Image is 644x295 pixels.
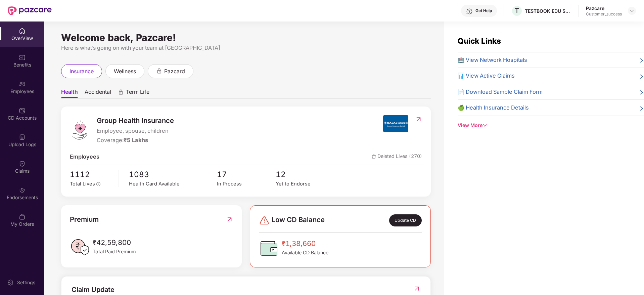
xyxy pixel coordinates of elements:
img: logo [70,120,90,140]
img: RedirectIcon [226,214,233,225]
div: animation [118,89,124,95]
span: 1083 [129,168,217,180]
span: right [639,89,644,96]
span: Deleted Lives (270) [372,153,422,161]
img: svg+xml;base64,PHN2ZyBpZD0iQmVuZWZpdHMiIHhtbG5zPSJodHRwOi8vd3d3LnczLm9yZy8yMDAwL3N2ZyIgd2lkdGg9Ij... [19,54,26,61]
div: animation [156,68,162,74]
span: down [482,123,487,128]
img: svg+xml;base64,PHN2ZyBpZD0iRW1wbG95ZWVzIiB4bWxucz0iaHR0cDovL3d3dy53My5vcmcvMjAwMC9zdmciIHdpZHRoPS... [19,81,26,87]
span: 🍏 Health Insurance Details [458,103,529,112]
span: 17 [217,168,276,180]
img: svg+xml;base64,PHN2ZyBpZD0iRHJvcGRvd24tMzJ4MzIiIHhtbG5zPSJodHRwOi8vd3d3LnczLm9yZy8yMDAwL3N2ZyIgd2... [629,8,635,13]
span: insurance [70,67,94,76]
div: TESTBOOK EDU SOLUTIONS PRIVATE LIMITED [525,8,572,14]
div: Claim Update [72,285,114,295]
div: Coverage: [97,136,174,145]
img: svg+xml;base64,PHN2ZyBpZD0iQ2xhaW0iIHhtbG5zPSJodHRwOi8vd3d3LnczLm9yZy8yMDAwL3N2ZyIgd2lkdGg9IjIwIi... [19,160,26,167]
div: In Process [217,180,276,188]
img: RedirectIcon [413,285,420,292]
img: svg+xml;base64,PHN2ZyBpZD0iTXlfT3JkZXJzIiBkYXRhLW5hbWU9Ik15IE9yZGVycyIgeG1sbnM9Imh0dHA6Ly93d3cudz... [19,213,26,220]
span: Quick Links [458,36,501,45]
img: svg+xml;base64,PHN2ZyBpZD0iVXBsb2FkX0xvZ3MiIGRhdGEtbmFtZT0iVXBsb2FkIExvZ3MiIHhtbG5zPSJodHRwOi8vd3... [19,134,26,140]
span: Accidental [85,88,111,98]
span: 🏥 View Network Hospitals [458,56,527,65]
span: right [639,73,644,80]
div: Customer_success [586,11,622,17]
span: 12 [276,168,334,180]
img: RedirectIcon [415,116,422,123]
img: New Pazcare Logo [8,6,52,15]
img: svg+xml;base64,PHN2ZyBpZD0iRGFuZ2VyLTMyeDMyIiB4bWxucz0iaHR0cDovL3d3dy53My5vcmcvMjAwMC9zdmciIHdpZH... [259,215,270,226]
span: Term Life [126,88,149,98]
div: Here is what’s going on with your team at [GEOGRAPHIC_DATA] [61,44,431,52]
div: Get Help [475,8,492,13]
img: svg+xml;base64,PHN2ZyBpZD0iSGVscC0zMngzMiIgeG1sbnM9Imh0dHA6Ly93d3cudzMub3JnLzIwMDAvc3ZnIiB3aWR0aD... [466,8,473,15]
span: right [639,57,644,65]
div: Settings [15,279,37,286]
img: insurerIcon [383,115,408,132]
span: T [515,7,519,15]
span: Total Lives [70,181,95,187]
img: svg+xml;base64,PHN2ZyBpZD0iQ0RfQWNjb3VudHMiIGRhdGEtbmFtZT0iQ0QgQWNjb3VudHMiIHhtbG5zPSJodHRwOi8vd3... [19,107,26,114]
span: pazcard [164,67,185,76]
span: Group Health Insurance [97,115,174,126]
span: 📊 View Active Claims [458,72,515,80]
span: Employees [70,153,99,161]
span: Total Paid Premium [93,248,136,255]
span: Employee, spouse, children [97,127,174,135]
div: Health Card Available [129,180,217,188]
span: ₹42,59,800 [93,237,136,248]
span: ₹5 Lakhs [124,137,148,143]
div: Pazcare [586,5,622,11]
span: Available CD Balance [282,249,328,256]
span: Low CD Balance [272,214,325,226]
span: Health [61,88,78,98]
span: ₹1,38,660 [282,238,328,249]
span: 1112 [70,168,114,180]
div: Yet to Endorse [276,180,334,188]
span: info-circle [96,182,100,186]
div: View More [458,122,644,129]
img: CDBalanceIcon [259,238,279,258]
div: Welcome back, Pazcare! [61,35,431,40]
img: svg+xml;base64,PHN2ZyBpZD0iSG9tZSIgeG1sbnM9Imh0dHA6Ly93d3cudzMub3JnLzIwMDAvc3ZnIiB3aWR0aD0iMjAiIG... [19,28,26,34]
div: Update CD [389,214,422,226]
img: svg+xml;base64,PHN2ZyBpZD0iU2V0dGluZy0yMHgyMCIgeG1sbnM9Imh0dHA6Ly93d3cudzMub3JnLzIwMDAvc3ZnIiB3aW... [7,279,14,286]
span: Premium [70,214,99,225]
span: 📄 Download Sample Claim Form [458,88,543,96]
span: right [639,105,644,112]
img: svg+xml;base64,PHN2ZyBpZD0iRW5kb3JzZW1lbnRzIiB4bWxucz0iaHR0cDovL3d3dy53My5vcmcvMjAwMC9zdmciIHdpZH... [19,187,26,194]
span: wellness [114,67,136,76]
img: PaidPremiumIcon [70,237,90,257]
img: deleteIcon [372,155,376,159]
